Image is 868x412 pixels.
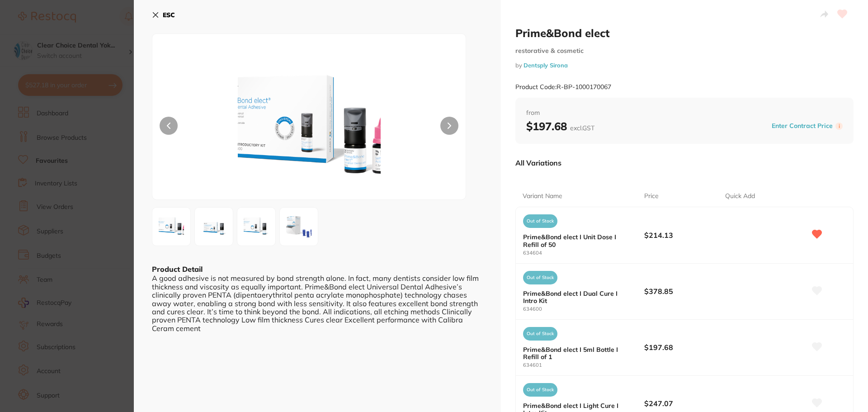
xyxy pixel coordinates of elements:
[152,265,203,274] b: Product Detail
[523,306,644,312] small: 634600
[523,233,632,248] b: Prime&Bond elect I Unit Dose I Refill of 50
[769,122,835,130] button: Enter Contract Price
[725,192,755,201] p: Quick Add
[523,362,644,368] small: 634601
[163,11,175,19] b: ESC
[644,286,717,296] b: $378.85
[515,62,854,69] small: by
[215,57,403,199] img: NjAwLnBuZw
[523,192,562,201] p: Variant Name
[644,230,717,240] b: $214.13
[523,290,632,304] b: Prime&Bond elect I Dual Cure I Intro Kit
[152,274,483,332] div: A good adhesive is not measured by bond strength alone. In fact, many dentists consider low film ...
[523,383,557,397] span: Out of Stock
[644,192,659,201] p: Price
[515,26,854,40] h2: Prime&Bond elect
[523,214,557,228] span: Out of Stock
[523,250,644,256] small: 634604
[523,271,557,284] span: Out of Stock
[526,109,843,118] span: from
[523,327,557,341] span: Out of Stock
[198,210,230,243] img: bmc
[524,62,568,69] a: Dentsply Sirona
[644,398,717,408] b: $247.07
[835,123,843,130] label: i
[515,158,561,167] p: All Variations
[152,7,175,23] button: ESC
[283,210,315,243] img: NjM0NjAzLTQucG5n
[523,346,632,360] b: Prime&Bond elect I 5ml Bottle I Refill of 1
[155,210,188,243] img: NjAwLnBuZw
[644,342,717,352] b: $197.68
[570,124,594,132] span: excl. GST
[515,47,854,55] small: restorative & cosmetic
[515,83,611,91] small: Product Code: R-BP-1000170067
[526,119,594,133] b: $197.68
[240,210,273,243] img: LnBuZw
